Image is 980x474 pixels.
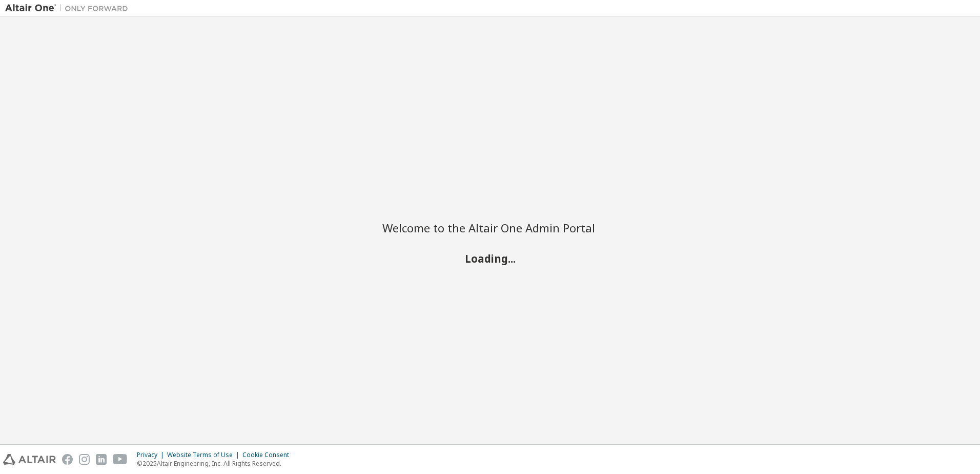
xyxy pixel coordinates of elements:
[62,454,73,465] img: facebook.svg
[5,3,133,13] img: Altair One
[382,221,598,235] h2: Welcome to the Altair One Admin Portal
[242,451,295,459] div: Cookie Consent
[137,451,167,459] div: Privacy
[382,252,598,265] h2: Loading...
[137,459,295,468] p: © 2025 Altair Engineering, Inc. All Rights Reserved.
[3,454,56,465] img: altair_logo.svg
[167,451,242,459] div: Website Terms of Use
[96,454,107,465] img: linkedin.svg
[113,454,128,465] img: youtube.svg
[79,454,90,465] img: instagram.svg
